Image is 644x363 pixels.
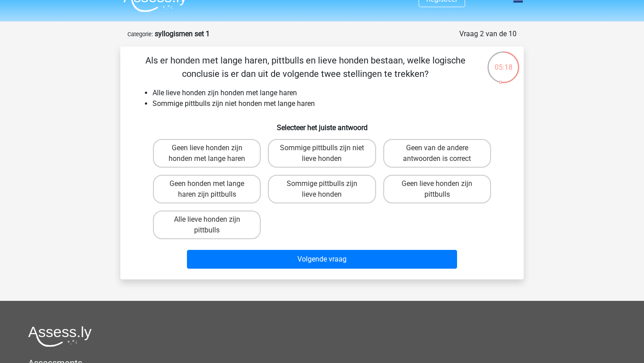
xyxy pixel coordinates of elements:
label: Alle lieve honden zijn pittbulls [153,211,261,239]
label: Sommige pittbulls zijn lieve honden [268,175,376,203]
p: Als er honden met lange haren, pittbulls en lieve honden bestaan, welke logische conclusie is er ... [135,54,476,80]
li: Sommige pittbulls zijn niet honden met lange haren [153,98,509,109]
label: Sommige pittbulls zijn niet lieve honden [268,139,376,168]
button: Volgende vraag [187,250,458,269]
small: Categorie: [127,31,153,38]
strong: syllogismen set 1 [155,30,210,38]
label: Geen lieve honden zijn pittbulls [383,175,491,203]
div: Vraag 2 van de 10 [459,29,517,39]
label: Geen van de andere antwoorden is correct [383,139,491,168]
label: Geen honden met lange haren zijn pittbulls [153,175,261,203]
li: Alle lieve honden zijn honden met lange haren [153,88,509,98]
div: 05:18 [487,51,520,73]
img: Assessly logo [28,326,92,347]
label: Geen lieve honden zijn honden met lange haren [153,139,261,168]
h6: Selecteer het juiste antwoord [135,116,509,132]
